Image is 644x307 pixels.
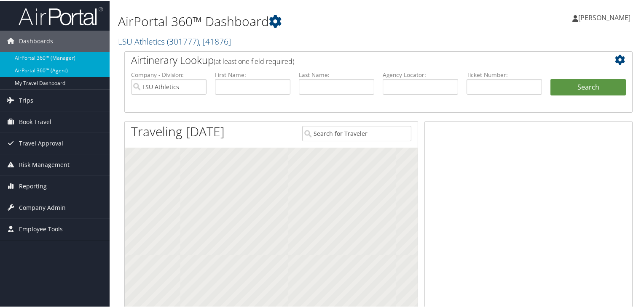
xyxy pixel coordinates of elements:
span: Travel Approval [19,132,63,153]
span: Employee Tools [19,218,63,239]
span: Book Travel [19,111,51,132]
label: First Name: [215,70,290,78]
a: LSU Athletics [118,35,231,46]
span: Dashboards [19,30,53,51]
h1: Traveling [DATE] [131,122,225,140]
label: Agency Locator: [383,70,458,78]
span: , [ 41876 ] [199,35,231,46]
label: Company - Division: [131,70,207,78]
label: Ticket Number: [467,70,542,78]
input: Search for Traveler [302,125,412,140]
h2: Airtinerary Lookup [131,52,584,66]
span: Trips [19,89,33,110]
img: airportal-logo.png [19,5,103,25]
h1: AirPortal 360™ Dashboard [118,12,465,29]
a: [PERSON_NAME] [572,4,639,29]
label: Last Name: [299,70,374,78]
span: (at least one field required) [214,56,294,65]
span: Risk Management [19,153,70,175]
span: Reporting [19,175,47,196]
span: Company Admin [19,196,66,217]
button: Search [550,78,626,95]
span: [PERSON_NAME] [578,12,631,21]
span: ( 301777 ) [167,35,199,46]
